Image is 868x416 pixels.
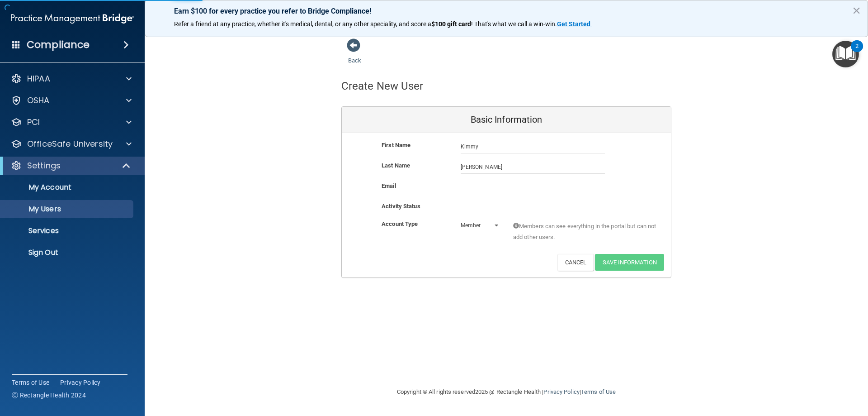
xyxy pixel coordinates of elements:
[471,20,557,28] span: ! That's what we call a win-win.
[27,73,50,84] p: HIPAA
[543,388,579,395] a: Privacy Policy
[27,139,113,149] p: OfficeSafe University
[27,160,61,171] p: Settings
[513,221,657,243] span: Members can see everything in the portal but can not add other users.
[557,20,590,28] strong: Get Started
[27,95,50,106] p: OSHA
[6,226,129,235] p: Services
[11,10,134,28] img: PMB logo
[11,160,131,171] a: Settings
[382,220,418,227] b: Account Type
[557,20,592,28] a: Get Started
[12,378,49,387] a: Terms of Use
[27,117,40,128] p: PCI
[581,388,616,395] a: Terms of Use
[855,46,859,58] div: 2
[382,182,396,189] b: Email
[27,38,90,51] h4: Compliance
[11,95,132,106] a: OSHA
[341,378,671,406] div: Copyright © All rights reserved 2025 @ Rectangle Health | |
[60,378,101,387] a: Privacy Policy
[174,7,839,15] p: Earn $100 for every practice you refer to Bridge Compliance!
[382,162,410,169] b: Last Name
[6,248,129,257] p: Sign Out
[11,117,132,128] a: PCI
[6,183,129,192] p: My Account
[832,41,859,67] button: Open Resource Center, 2 new notifications
[12,391,86,400] span: Ⓒ Rectangle Health 2024
[595,254,664,271] button: Save Information
[341,80,424,92] h4: Create New User
[348,46,361,64] a: Back
[11,139,132,149] a: OfficeSafe University
[382,142,410,148] b: First Name
[11,73,132,84] a: HIPAA
[852,3,861,18] button: Close
[431,20,471,28] strong: $100 gift card
[342,107,671,133] div: Basic Information
[557,254,594,271] button: Cancel
[174,20,431,28] span: Refer a friend at any practice, whether it's medical, dental, or any other speciality, and score a
[6,205,129,214] p: My Users
[382,203,420,210] b: Activity Status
